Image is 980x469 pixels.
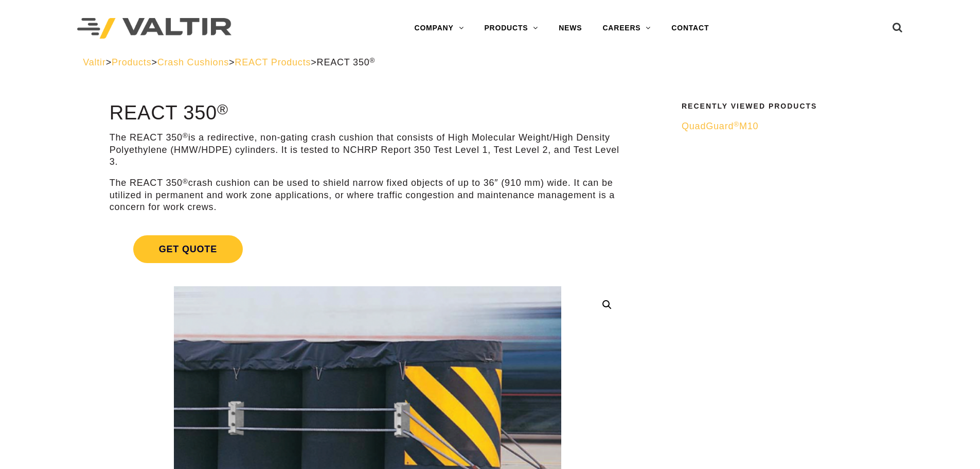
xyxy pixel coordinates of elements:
[682,120,890,132] a: QuadGuard®M10
[77,18,231,39] img: Valtir
[157,57,229,67] a: Crash Cushions
[110,132,626,168] p: The REACT 350 is a redirective, non-gating crash cushion that consists of High Molecular Weight/H...
[183,132,188,140] sup: ®
[110,177,626,213] p: The REACT 350 crash cushion can be used to shield narrow fixed objects of up to 36″ (910 mm) wide...
[682,121,758,131] span: QuadGuard M10
[682,102,890,110] h2: Recently Viewed Products
[183,178,188,185] sup: ®
[370,57,376,64] sup: ®
[83,57,897,68] div: > > > >
[734,120,739,128] sup: ®
[110,102,626,124] h1: REACT 350
[661,18,719,39] a: CONTACT
[235,57,311,67] a: REACT Products
[548,18,592,39] a: NEWS
[112,57,151,67] a: Products
[592,18,661,39] a: CAREERS
[133,235,243,263] span: Get Quote
[404,18,474,39] a: COMPANY
[110,223,626,275] a: Get Quote
[83,57,105,67] a: Valtir
[474,18,548,39] a: PRODUCTS
[317,57,376,67] span: REACT 350
[217,101,228,117] sup: ®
